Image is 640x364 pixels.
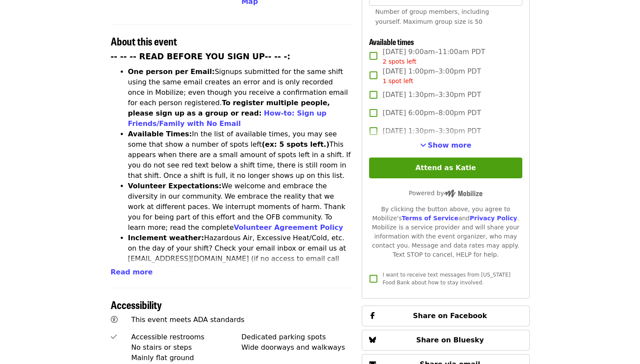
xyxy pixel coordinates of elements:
div: Dedicated parking spots [241,332,352,342]
a: Terms of Service [402,215,458,222]
strong: Available Times: [128,130,192,138]
span: I want to receive text messages from [US_STATE] Food Bank about how to stay involved. [383,272,510,286]
div: Mainly flat ground [131,353,241,363]
div: By clicking the button above, you agree to Mobilize's and . Mobilize is a service provider and wi... [369,205,522,259]
strong: One person per Email: [128,68,215,76]
a: Volunteer Agreement Policy [234,223,343,232]
strong: Inclement weather: [128,234,204,242]
span: [DATE] 1:30pm–3:30pm PDT [383,90,481,100]
span: Share on Facebook [413,312,487,320]
li: In the list of available times, you may see some that show a number of spots left This appears wh... [128,129,352,181]
div: Wide doorways and walkways [241,342,352,353]
strong: (ex: 5 spots left.) [262,140,329,148]
a: How-to: Sign up Friends/Family with No Email [128,109,327,128]
li: We welcome and embrace the diversity in our community. We embrace the reality that we work at dif... [128,181,352,233]
span: Share on Bluesky [416,336,484,344]
strong: To register multiple people, please sign up as a group or read: [128,99,330,117]
span: Read more [111,268,153,276]
button: Share on Facebook [362,306,529,326]
strong: Volunteer Expectations: [128,182,222,190]
span: This event meets ADA standards [131,316,244,324]
li: Hazardous Air, Excessive Heat/Cold, etc. on the day of your shift? Check your email inbox or emai... [128,233,352,285]
span: Show more [428,141,472,149]
button: See more timeslots [420,140,472,151]
span: 1 spot left [383,77,413,84]
span: [DATE] 6:00pm–8:00pm PDT [383,108,481,118]
span: [DATE] 1:00pm–3:00pm PDT [383,66,481,86]
li: Signups submitted for the same shift using the same email creates an error and is only recorded o... [128,67,352,129]
button: Attend as Katie [369,158,522,178]
span: Number of group members, including yourself. Maximum group size is 50 [375,8,489,25]
span: Accessibility [111,297,162,312]
span: 2 spots left [383,58,416,65]
span: Powered by [409,190,482,196]
strong: -- -- -- READ BEFORE YOU SIGN UP-- -- -: [111,52,291,61]
img: Powered by Mobilize [444,190,482,197]
div: Accessible restrooms [131,332,241,342]
span: [DATE] 9:00am–11:00am PDT [383,47,485,66]
div: No stairs or steps [131,342,241,353]
button: Share on Bluesky [362,330,529,351]
button: Read more [111,267,153,277]
i: universal-access icon [111,316,118,324]
i: check icon [111,333,117,341]
span: Available times [369,36,414,47]
a: Privacy Policy [470,215,517,222]
span: [DATE] 1:30pm–3:30pm PDT [383,126,481,136]
span: About this event [111,33,177,48]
